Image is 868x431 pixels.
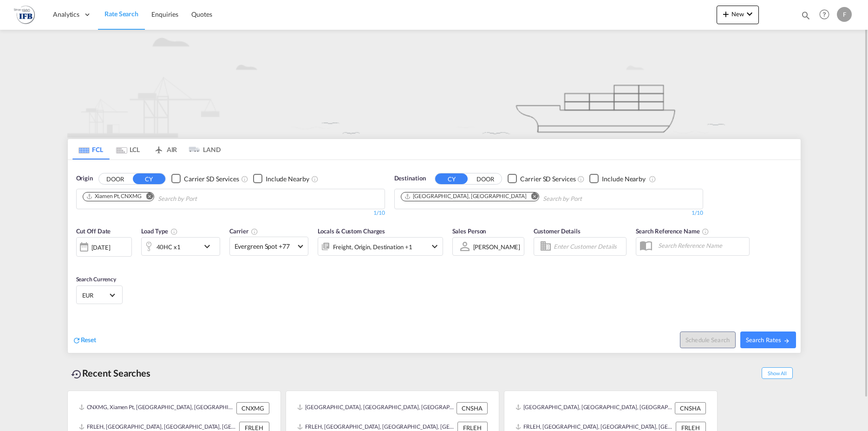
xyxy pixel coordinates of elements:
md-pagination-wrapper: Use the left and right arrow keys to navigate between tabs [72,139,221,159]
button: Search Ratesicon-arrow-right [740,332,796,348]
div: [DATE] [91,243,111,252]
div: Include Nearby [602,174,646,184]
md-select: Sales Person: François Morel [472,240,522,253]
md-checkbox: Checkbox No Ink [171,174,239,184]
span: Origin [76,174,93,183]
md-chips-wrap: Chips container. Use arrow keys to select chips. [81,189,250,206]
span: Help [816,7,832,22]
span: Enquiries [151,10,178,18]
span: EUR [82,291,108,299]
span: Search Reference Name [636,227,710,235]
span: Destination [394,174,426,183]
md-icon: Unchecked: Search for CY (Container Yard) services for all selected carriers.Checked : Search for... [577,175,585,183]
md-icon: icon-magnify [801,10,811,20]
div: CNSHA, Shanghai, China, Greater China & Far East Asia, Asia Pacific [516,402,672,414]
img: new-FCL.png [67,30,801,138]
button: DOOR [469,173,502,184]
md-datepicker: Select [76,256,83,268]
md-checkbox: Checkbox No Ink [589,174,646,184]
span: Evergreen Spot +77 [235,242,295,251]
md-icon: Your search will be saved by the below given name [702,228,709,235]
md-icon: icon-chevron-down [744,8,755,20]
div: Carrier SD Services [184,174,239,184]
button: Remove [140,192,154,202]
md-tab-item: FCL [72,139,110,159]
div: [PERSON_NAME] [473,243,521,251]
md-checkbox: Checkbox No Ink [508,174,575,184]
div: F [837,7,852,22]
div: Recent Searches [67,363,155,384]
div: 1/10 [76,209,385,217]
div: Press delete to remove this chip. [404,192,529,200]
span: Carrier [229,227,258,235]
button: Remove [525,192,539,202]
button: DOOR [99,173,131,184]
div: CNSHA, Shanghai, China, Greater China & Far East Asia, Asia Pacific [297,402,454,414]
md-icon: icon-plus 400-fg [720,8,731,20]
md-chips-wrap: Chips container. Use arrow keys to select chips. [399,189,635,206]
div: Freight Origin Destination Factory Stuffingicon-chevron-down [318,237,443,256]
md-icon: The selected Trucker/Carrierwill be displayed in the rate results If the rates are from another f... [251,228,258,235]
div: Help [816,7,837,23]
md-icon: Unchecked: Ignores neighbouring ports when fetching rates.Checked : Includes neighbouring ports w... [649,175,656,183]
div: 40HC x1 [157,240,181,253]
md-icon: icon-refresh [72,336,81,345]
span: Cut Off Date [76,227,111,235]
md-icon: icon-information-outline [170,228,178,235]
span: Search Rates [746,336,790,344]
div: CNXMG [236,402,269,414]
input: Chips input. [543,192,631,206]
div: Le Havre, FRLEH [404,192,527,200]
md-checkbox: Checkbox No Ink [253,174,309,184]
span: Sales Person [452,227,486,235]
md-icon: icon-chevron-down [429,241,440,252]
md-tab-item: LCL [110,139,147,159]
button: CY [435,173,468,184]
div: CNSHA [457,402,488,414]
span: Quotes [191,10,212,18]
div: icon-magnify [801,10,811,24]
md-tab-item: AIR [147,139,184,159]
md-select: Select Currency: € EUREuro [81,288,117,302]
md-tab-item: LAND [184,139,221,159]
div: Freight Origin Destination Factory Stuffing [333,240,412,253]
span: Load Type [141,227,178,235]
span: Rate Search [104,10,138,18]
button: Note: By default Schedule search will only considerorigin ports, destination ports and cut off da... [680,332,736,348]
div: CNXMG, Xiamen Pt, China, Greater China & Far East Asia, Asia Pacific [79,402,234,414]
img: de31bbe0256b11eebba44b54815f083d.png [14,4,35,25]
md-icon: icon-backup-restore [71,369,82,380]
div: Include Nearby [266,174,309,184]
div: icon-refreshReset [72,335,97,345]
div: Press delete to remove this chip. [86,192,144,200]
span: Show All [762,367,792,379]
input: Chips input. [158,192,246,206]
button: CY [133,173,165,184]
div: Carrier SD Services [520,174,575,184]
span: Reset [81,336,97,344]
span: Search Currency [76,276,117,283]
div: OriginDOOR CY Checkbox No InkUnchecked: Search for CY (Container Yard) services for all selected ... [68,160,801,353]
md-icon: Unchecked: Ignores neighbouring ports when fetching rates.Checked : Includes neighbouring ports w... [311,175,319,183]
button: icon-plus 400-fgNewicon-chevron-down [717,6,759,24]
input: Search Reference Name [653,239,749,252]
div: [DATE] [76,237,132,257]
md-icon: Unchecked: Search for CY (Container Yard) services for all selected carriers.Checked : Search for... [241,175,248,183]
input: Enter Customer Details [554,239,623,253]
md-icon: icon-arrow-right [783,338,790,344]
div: Xiamen Pt, CNXMG [86,192,142,200]
span: New [720,10,755,18]
span: Analytics [53,10,79,19]
span: Customer Details [534,227,581,235]
div: 1/10 [394,209,703,217]
md-icon: icon-airplane [153,144,164,151]
span: Locals & Custom Charges [318,227,385,235]
div: CNSHA [675,402,706,414]
div: 40HC x1icon-chevron-down [141,237,220,256]
md-icon: icon-chevron-down [202,241,217,252]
